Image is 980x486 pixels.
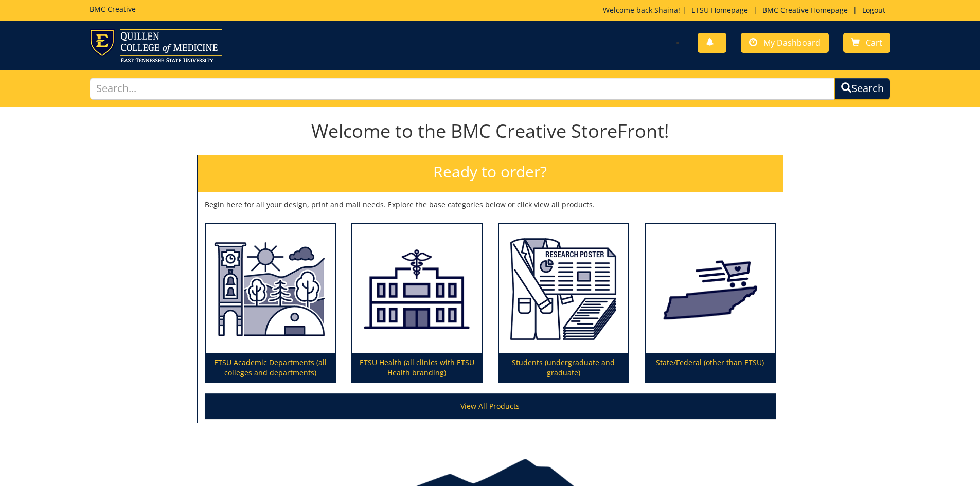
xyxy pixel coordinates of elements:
a: Logout [857,5,890,15]
input: Search... [90,78,835,100]
a: My Dashboard [741,33,829,53]
p: ETSU Health (all clinics with ETSU Health branding) [352,353,482,382]
a: Students (undergraduate and graduate) [499,224,628,383]
p: Students (undergraduate and graduate) [499,353,628,382]
a: State/Federal (other than ETSU) [646,224,775,383]
a: ETSU Homepage [686,5,753,15]
h1: Welcome to the BMC Creative StoreFront! [197,121,783,141]
h5: BMC Creative [90,5,136,13]
p: Begin here for all your design, print and mail needs. Explore the base categories below or click ... [205,200,776,210]
span: My Dashboard [763,37,821,48]
p: ETSU Academic Departments (all colleges and departments) [206,353,335,382]
img: State/Federal (other than ETSU) [646,224,775,354]
button: Search [834,78,890,100]
a: Shaina [654,5,678,15]
a: ETSU Academic Departments (all colleges and departments) [206,224,335,383]
a: ETSU Health (all clinics with ETSU Health branding) [352,224,482,383]
p: Welcome back, ! | | | [603,5,890,15]
p: State/Federal (other than ETSU) [646,353,775,382]
a: BMC Creative Homepage [757,5,853,15]
img: ETSU logo [90,29,222,62]
a: Cart [843,33,890,53]
span: Cart [866,37,882,48]
a: View All Products [205,393,776,419]
img: ETSU Academic Departments (all colleges and departments) [206,224,335,354]
h2: Ready to order? [198,155,783,192]
img: Students (undergraduate and graduate) [499,224,628,354]
img: ETSU Health (all clinics with ETSU Health branding) [352,224,482,354]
